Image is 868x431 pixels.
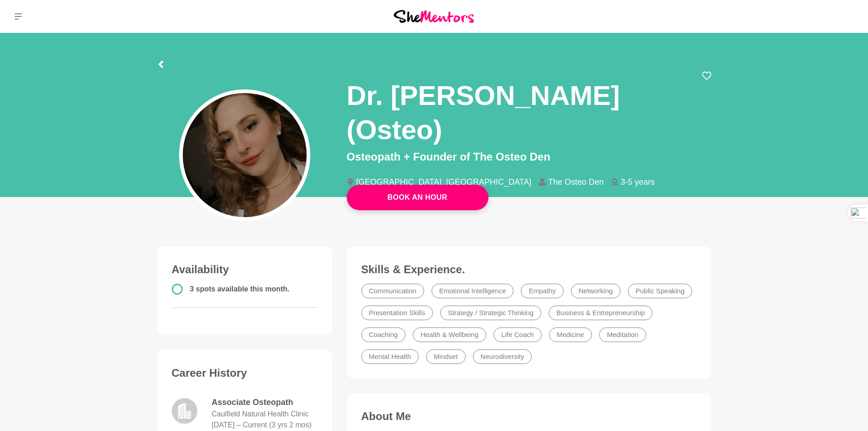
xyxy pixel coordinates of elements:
dd: Associate Osteopath [212,396,318,409]
li: [GEOGRAPHIC_DATA], [GEOGRAPHIC_DATA] [347,178,539,186]
li: 3-5 years [611,178,662,186]
h3: Availability [172,263,318,276]
dd: July 2022 – Current (3 yrs 2 mos) [212,420,312,431]
img: logo [172,398,197,424]
span: 3 spots available this month. [190,285,290,293]
h1: Dr. [PERSON_NAME] (Osteo) [347,78,702,147]
img: Karla [835,5,857,27]
p: Osteopath + Founder of The Osteo Den [347,149,711,165]
time: [DATE] – Current (3 yrs 2 mos) [212,421,312,429]
h3: Career History [172,366,318,380]
h3: About Me [361,410,697,423]
dd: Caulfield Natural Health Clinic [212,409,309,420]
a: Book An Hour [347,185,488,210]
h3: Skills & Experience. [361,263,697,276]
img: She Mentors Logo [394,10,474,22]
li: The Osteo Den [539,178,611,186]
